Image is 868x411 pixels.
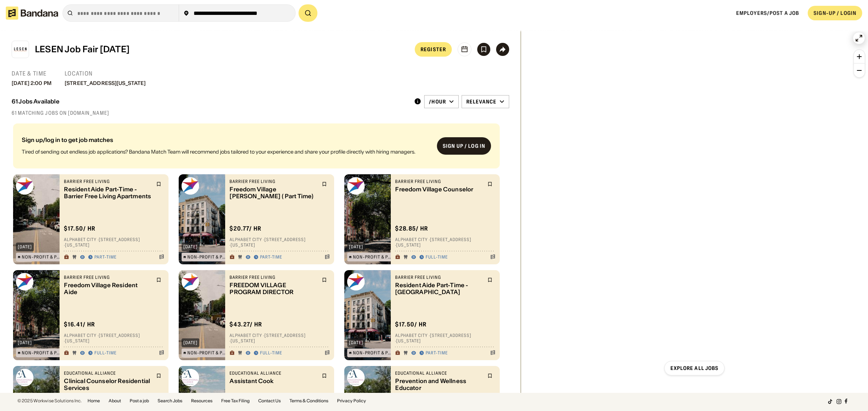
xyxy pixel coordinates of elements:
div: Full-time [426,254,448,260]
div: Clinical Counselor Residential Services [64,378,152,391]
div: Alphabet City · [STREET_ADDRESS] · [US_STATE] [395,333,495,344]
img: Educational Alliance logo [347,369,365,386]
div: [STREET_ADDRESS][US_STATE] [65,80,146,86]
div: Full-time [260,350,282,356]
div: Part-time [426,350,448,356]
div: $ 43.27 / hr [230,321,262,328]
div: Non-Profit & Public Service [187,351,226,355]
div: © 2025 Workwise Solutions Inc. [17,399,82,403]
div: Part-time [94,254,117,260]
a: Privacy Policy [337,399,366,403]
img: Bandana logotype [6,7,58,20]
div: Freedom Village [PERSON_NAME] ( Part Time) [230,186,317,200]
div: Barrier Free Living [230,274,317,280]
div: Non-Profit & Public Service [187,255,226,259]
div: Barrier Free Living [395,179,483,184]
div: 61 Jobs Available [12,98,60,105]
a: Post a job [130,399,149,403]
img: Barrier Free Living logo [347,273,365,290]
div: Non-Profit & Public Service [22,351,61,355]
div: Tired of sending out endless job applications? Bandana Match Team will recommend jobs tailored to... [22,148,431,155]
div: Non-Profit & Public Service [22,255,61,259]
div: Alphabet City · [STREET_ADDRESS] · [US_STATE] [64,333,164,344]
div: $ 16.41 / hr [64,321,95,328]
div: Part-time [260,254,282,260]
img: Barrier Free Living logo [182,177,199,195]
div: Educational Alliance [64,370,152,376]
a: About [109,399,121,403]
div: [DATE] [183,341,198,345]
img: Barrier Free Living logo [182,273,199,290]
div: 61 matching jobs on [DOMAIN_NAME] [12,110,509,116]
img: Barrier Free Living logo [347,177,365,195]
img: Barrier Free Living logo [16,273,33,290]
a: Terms & Conditions [289,399,328,403]
div: [DATE] [18,341,32,345]
div: Non-Profit & Public Service [353,351,392,355]
a: Home [88,399,100,403]
div: [DATE] 2:00 PM [12,80,52,86]
div: Educational Alliance [395,370,483,376]
a: Free Tax Filing [221,399,250,403]
div: Alphabet City · [STREET_ADDRESS] · [US_STATE] [230,333,330,344]
a: Lower East Side Employment Network (LESEN) logo [12,41,29,58]
a: Search Jobs [158,399,182,403]
a: Contact Us [258,399,281,403]
div: Alphabet City · [STREET_ADDRESS] · [US_STATE] [230,237,330,248]
div: $ 17.50 / hr [395,321,427,328]
div: [DATE] [18,245,32,249]
div: Register [421,47,446,52]
div: SIGN-UP / LOGIN [814,10,856,16]
img: Educational Alliance logo [16,369,33,386]
div: Location [65,70,153,77]
div: grid [12,121,508,393]
div: Prevention and Wellness Educator [395,378,483,391]
div: $ 17.50 / hr [64,225,96,232]
div: Freedom Village Counselor [395,186,483,193]
div: Barrier Free Living [395,274,483,280]
a: Resources [191,399,212,403]
div: FREEDOM VILLAGE PROGRAM DIRECTOR [230,282,317,296]
a: Employers/Post a job [736,10,799,16]
div: Resident Aide Part-Time - Barrier Free Living Apartments [64,186,152,200]
div: Educational Alliance [230,370,317,376]
div: LESEN Job Fair [DATE] [35,44,130,55]
div: Freedom Village Resident Aide [64,282,152,296]
div: [DATE] [349,245,363,249]
div: Barrier Free Living [230,179,317,184]
div: Barrier Free Living [64,274,152,280]
div: Barrier Free Living [64,179,152,184]
div: Resident Aide Part-Time - [GEOGRAPHIC_DATA] [395,282,483,296]
img: Barrier Free Living logo [16,177,33,195]
img: Lower East Side Employment Network (LESEN) logo [12,41,29,58]
div: Date & Time [12,70,59,77]
div: Relevance [466,98,496,105]
div: $ 28.85 / hr [395,225,428,232]
div: [DATE] [349,341,363,345]
div: Non-Profit & Public Service [353,255,392,259]
div: Alphabet City · [STREET_ADDRESS] · [US_STATE] [64,237,164,248]
div: Alphabet City · [STREET_ADDRESS] · [US_STATE] [395,237,495,248]
div: Sign up / Log in [443,143,485,149]
div: Explore all jobs [670,366,719,371]
div: Sign up/log in to get job matches [22,137,431,143]
img: Educational Alliance logo [182,369,199,386]
div: Assistant Cook [230,378,317,384]
div: Full-time [94,350,117,356]
div: /hour [429,98,446,105]
div: $ 20.77 / hr [230,225,261,232]
div: [DATE] [183,245,198,249]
